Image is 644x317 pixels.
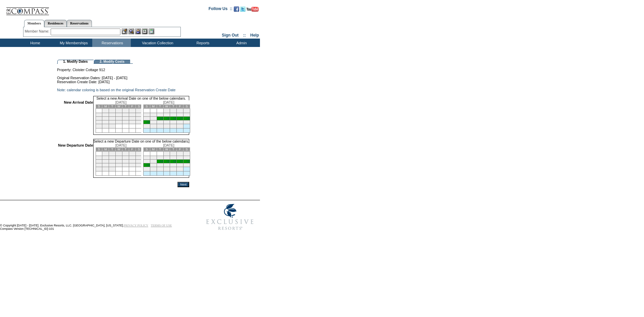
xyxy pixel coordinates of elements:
span: :: [243,33,246,38]
td: F [177,148,183,151]
td: M [150,148,157,151]
td: 4 [183,109,190,113]
a: Sign Out [222,33,238,38]
a: 18 [186,160,190,163]
img: Reservations [142,29,148,34]
td: 31 [177,124,183,128]
td: 25 [183,120,190,124]
td: 20 [136,160,142,163]
td: Admin [221,39,260,47]
td: 17 [116,117,122,120]
td: 17 [116,160,122,163]
td: 13 [150,117,157,120]
img: Impersonate [135,29,141,34]
td: 21 [157,120,163,124]
td: 6 [136,109,142,113]
td: 8 [102,156,109,160]
td: 13 [150,160,157,163]
td: New Departure Date [58,143,93,178]
td: S [96,105,102,108]
td: S [96,148,102,151]
td: 28 [157,124,163,128]
td: 15 [102,160,109,163]
td: 10 [116,113,122,117]
td: 30 [170,124,177,128]
td: 31 [177,167,183,171]
td: 24 [116,120,122,124]
td: 11 [122,156,129,160]
td: 18 [122,160,129,163]
td: 1 [102,152,109,156]
td: 6 [150,113,157,117]
td: 28 [96,124,102,128]
td: 23 [170,120,177,124]
td: 1 [163,152,170,156]
td: 30 [109,124,116,128]
a: Members [24,20,45,27]
td: T [122,105,129,108]
td: T [109,148,116,151]
td: 12 [129,156,136,160]
td: S [183,105,190,108]
td: S [136,148,142,151]
td: Select a new Departure Date on one of the below calendars. [93,139,190,143]
td: 11 [183,156,190,160]
td: T [122,148,129,151]
td: 9 [109,113,116,117]
a: Subscribe to our YouTube Channel [247,8,259,12]
td: S [136,105,142,108]
img: b_edit.gif [122,29,127,34]
td: 16 [109,160,116,163]
td: 28 [157,167,163,171]
img: b_calculator.gif [149,29,154,34]
td: 14 [96,117,102,120]
td: 7 [96,156,102,160]
td: 13 [136,113,142,117]
td: W [116,148,122,151]
td: 5 [143,113,150,117]
td: Reservation Create Date: [DATE] [57,80,189,84]
td: 26 [143,124,150,128]
td: T [157,105,163,108]
a: 14 [160,117,163,120]
td: 10 [177,113,183,117]
td: T [157,148,163,151]
td: Home [15,39,54,47]
td: 27 [150,124,157,128]
td: W [163,105,170,108]
td: Select a new Arrival Date on one of the below calendars. [93,96,190,100]
td: 1 [102,109,109,113]
td: T [170,148,177,151]
td: 26 [129,120,136,124]
td: 9 [170,156,177,160]
td: F [129,105,136,108]
a: Become our fan on Facebook [234,8,239,12]
td: 21 [157,163,163,167]
td: 10 [177,156,183,160]
div: Member Name: [25,29,51,34]
td: 26 [129,163,136,167]
td: 9 [109,156,116,160]
img: Subscribe to our YouTube Channel [247,7,259,12]
td: 12 [129,113,136,117]
td: S [143,148,150,151]
td: 2. Modify Costs [94,60,130,64]
td: M [102,148,109,151]
td: 10 [116,156,122,160]
td: 3 [177,152,183,156]
td: Follow Us :: [209,6,232,14]
td: 22 [102,163,109,167]
td: 29 [163,167,170,171]
a: Follow us on Twitter [240,8,246,12]
td: Note: calendar coloring is based on the original Reservation Create Date [57,88,189,92]
a: Help [250,33,259,38]
td: 28 [96,167,102,171]
span: [DATE] [163,143,174,147]
td: 19 [129,117,136,120]
td: Property: Cloister Cottage 912 [57,64,189,72]
a: Reservations [67,20,92,27]
img: Become our fan on Facebook [234,6,239,12]
td: 8 [163,113,170,117]
td: 14 [96,160,102,163]
td: 12 [143,117,150,120]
